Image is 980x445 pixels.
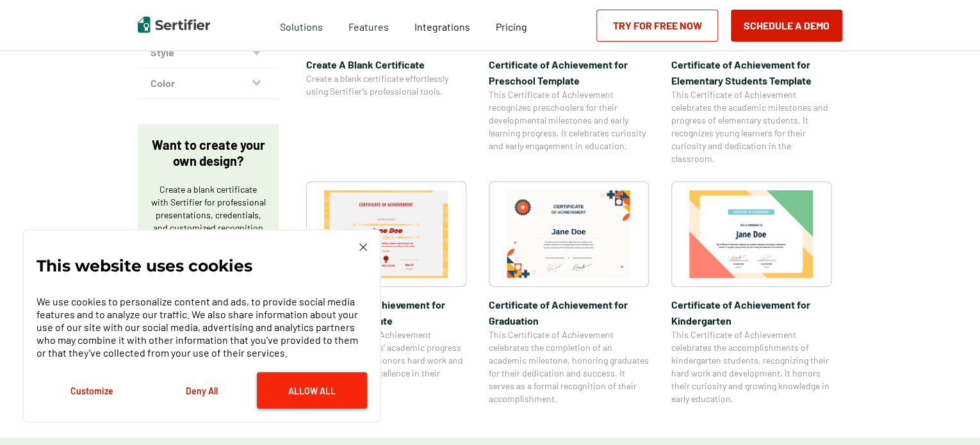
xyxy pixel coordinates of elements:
[489,181,649,405] a: Certificate of Achievement for GraduationCertificate of Achievement for GraduationThis Certificat...
[489,296,649,328] span: Certificate of Achievement for Graduation
[414,17,470,33] a: Integrations
[151,137,266,169] p: Want to create your own design?
[671,56,831,88] span: Certificate of Achievement for Elementary Students Template
[489,88,649,152] span: This Certificate of Achievement recognizes preschoolers for their developmental milestones and ea...
[731,10,842,42] button: Schedule a Demo
[138,17,210,33] img: Sertifier | Digital Credentialing Platform
[37,295,367,359] p: We use cookies to personalize content and ads, to provide social media features and to analyze ou...
[689,190,813,278] img: Certificate of Achievement for Kindergarten
[151,183,266,247] p: Create a blank certificate with Sertifier for professional presentations, credentials, and custom...
[671,181,831,405] a: Certificate of Achievement for KindergartenCertificate of Achievement for KindergartenThis Certif...
[671,88,831,165] span: This Certificate of Achievement celebrates the academic milestones and progress of elementary stu...
[306,328,466,392] span: This Certificate of Achievement celebrates students’ academic progress and dedication. It honors ...
[496,20,527,33] span: Pricing
[306,56,466,72] span: Create A Blank Certificate
[147,372,257,409] button: Deny All
[507,190,631,278] img: Certificate of Achievement for Graduation
[489,328,649,405] span: This Certificate of Achievement celebrates the completion of an academic milestone, honoring grad...
[359,243,367,251] img: Cookie Popup Close
[496,17,527,33] a: Pricing
[306,181,466,405] a: Certificate of Achievement for Students TemplateCertificate of Achievement for Students TemplateT...
[37,259,252,272] p: This website uses cookies
[257,372,367,409] button: Allow All
[596,10,718,42] a: Try for Free Now
[671,328,831,405] span: This Certificate of Achievement celebrates the accomplishments of kindergarten students, recogniz...
[306,296,466,328] span: Certificate of Achievement for Students Template
[280,17,323,33] span: Solutions
[138,68,279,99] button: Color
[37,372,147,409] button: Customize
[324,190,448,278] img: Certificate of Achievement for Students Template
[348,17,389,33] span: Features
[138,37,279,68] button: Style
[414,20,470,33] span: Integrations
[306,72,466,98] span: Create a blank certificate effortlessly using Sertifier’s professional tools.
[671,296,831,328] span: Certificate of Achievement for Kindergarten
[489,56,649,88] span: Certificate of Achievement for Preschool Template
